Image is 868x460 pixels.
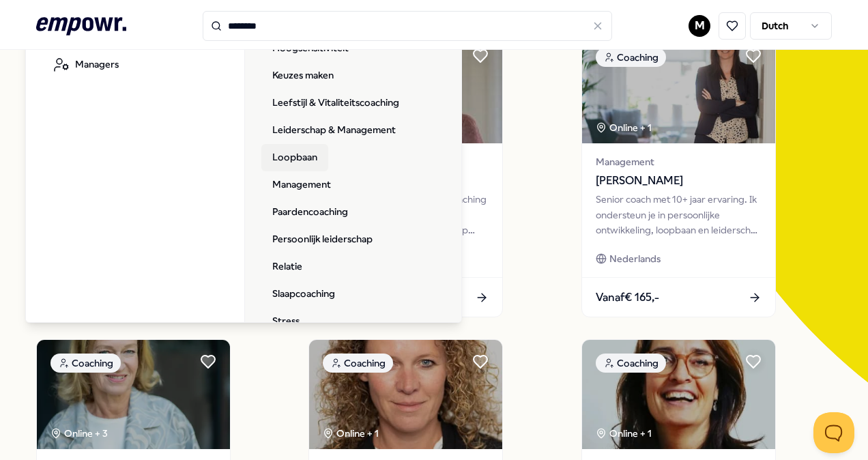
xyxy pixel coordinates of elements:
div: Coaching [50,354,121,373]
div: Online + 1 [323,426,379,441]
input: Search for products, categories or subcategories [203,11,612,41]
a: Relatie [261,253,313,281]
button: M [689,15,710,37]
div: Online + 1 [596,120,652,135]
div: Coaching [596,354,666,373]
a: Persoonlijk leiderschap [261,226,384,253]
a: Keuzes maken [261,62,345,89]
span: Vanaf € 165,- [596,289,659,306]
span: [PERSON_NAME] [596,172,762,190]
span: Managers [75,57,119,72]
a: Loopbaan [261,144,328,171]
img: package image [582,340,775,449]
a: package imageCoachingOnline + 1Management[PERSON_NAME]Senior coach met 10+ jaar ervaring. Ik onde... [581,33,776,317]
img: package image [37,340,230,449]
a: Management [261,171,342,199]
div: Coaching [596,48,666,67]
span: Nederlands [609,251,661,266]
div: Coaching [323,354,393,373]
a: Stress [261,308,310,335]
a: Managers [42,51,130,78]
div: Online + 3 [50,426,108,441]
a: Slaapcoaching [261,281,346,308]
img: package image [582,34,775,143]
div: Senior coach met 10+ jaar ervaring. Ik ondersteun je in persoonlijke ontwikkeling, loopbaan en le... [596,192,762,238]
a: Leefstijl & Vitaliteitscoaching [261,89,410,117]
img: package image [309,340,502,449]
div: Online + 1 [596,426,652,441]
span: Management [596,154,762,169]
iframe: Help Scout Beacon - Open [813,412,854,453]
a: Paardencoaching [261,199,359,226]
a: Leiderschap & Management [261,117,407,144]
